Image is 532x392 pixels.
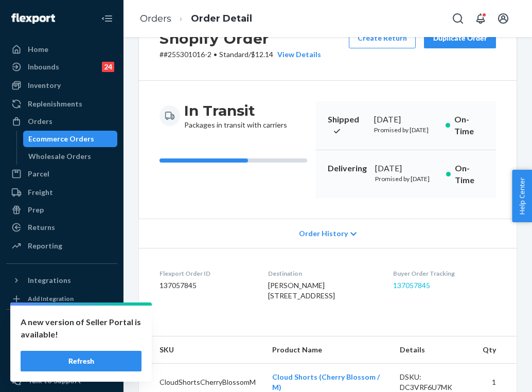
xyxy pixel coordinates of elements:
p: On-Time [454,114,484,137]
a: Settings [6,355,117,371]
div: Inbounds [28,62,59,72]
span: Order History [299,228,348,239]
dt: Flexport Order ID [159,269,252,278]
p: Delivering [328,163,367,174]
div: Prep [28,205,44,215]
button: Duplicate Order [424,28,496,48]
p: Shipped [328,114,366,137]
p: On-Time [455,163,484,186]
div: Wholesale Orders [28,151,91,162]
ol: breadcrumbs [132,4,260,34]
span: • [214,50,217,59]
p: Promised by [DATE] [374,126,437,134]
div: 24 [102,62,114,72]
th: Details [392,336,474,364]
button: Open account menu [493,8,513,29]
p: Promised by [DATE] [375,174,438,183]
span: Support [22,7,59,16]
a: Reporting [6,238,117,254]
a: Ecommerce Orders [23,131,118,147]
th: SKU [139,336,264,364]
div: Add Integration [28,294,74,303]
a: Orders [6,113,117,130]
th: Product Name [264,336,392,364]
th: Qty [474,336,517,364]
div: Returns [28,222,55,233]
a: Prep [6,202,117,218]
button: Create Return [349,28,416,48]
div: Parcel [28,169,49,179]
button: Talk to Support [6,372,117,389]
button: Refresh [21,351,141,371]
div: Freight [28,187,53,198]
a: Wholesale Orders [23,148,118,165]
a: Cloud Shorts (Cherry Blossom / M) [272,372,380,391]
p: # #255301016-2 / $12.14 [159,49,321,60]
dt: Buyer Order Tracking [393,269,496,278]
button: View Details [273,49,321,60]
div: Home [28,44,48,55]
a: Replenishments [6,96,117,112]
div: Packages in transit with carriers [184,101,287,130]
div: [DATE] [375,163,438,174]
dt: Destination [268,269,376,278]
a: Freight [6,184,117,201]
div: Ecommerce Orders [28,134,94,144]
button: Fast Tags [6,318,117,334]
div: Replenishments [28,99,82,109]
a: Home [6,41,117,58]
button: Help Center [512,170,532,222]
a: 137057845 [393,281,430,290]
h2: Shopify Order [159,28,321,49]
div: Integrations [28,275,71,286]
a: Add Integration [6,293,117,305]
a: Add Fast Tag [6,338,117,351]
a: Inbounds24 [6,59,117,75]
a: Inventory [6,77,117,94]
div: [DATE] [374,114,437,126]
a: Parcel [6,166,117,182]
div: Duplicate Order [433,33,487,43]
span: [PERSON_NAME] [STREET_ADDRESS] [268,281,335,300]
a: Returns [6,219,117,236]
button: Integrations [6,272,117,289]
button: Open notifications [470,8,491,29]
button: Open Search Box [448,8,468,29]
a: Orders [140,13,171,24]
div: Reporting [28,241,62,251]
div: Orders [28,116,52,127]
h3: In Transit [184,101,287,120]
div: Inventory [28,80,61,91]
img: Flexport logo [11,13,55,24]
a: Order Detail [191,13,252,24]
dd: 137057845 [159,280,252,291]
button: Close Navigation [97,8,117,29]
span: Standard [219,50,249,59]
p: A new version of Seller Portal is available! [21,316,141,341]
